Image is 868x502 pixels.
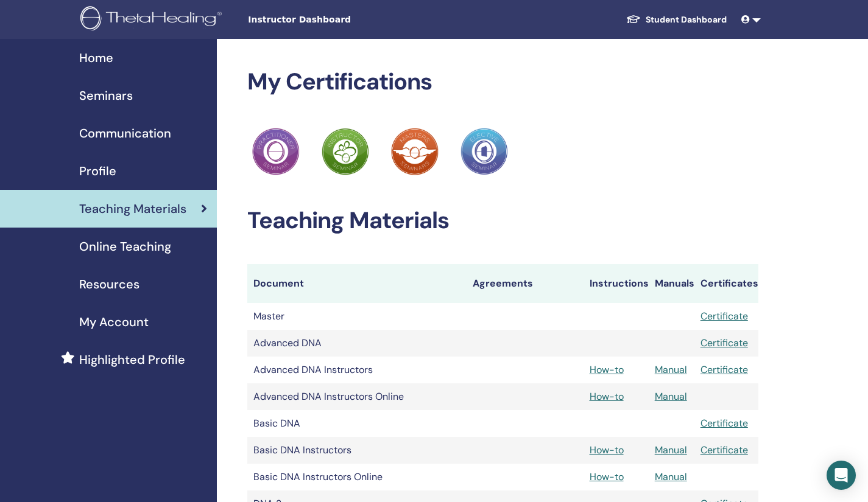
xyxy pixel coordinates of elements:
a: Manual [655,470,687,483]
a: Manual [655,444,687,456]
th: Manuals [649,264,694,303]
td: Basic DNA [247,410,467,437]
a: Certificate [700,417,748,430]
a: Certificate [700,310,748,322]
a: How-to [590,390,624,403]
th: Certificates [694,264,758,303]
img: Practitioner [460,128,508,175]
td: Master [247,303,467,330]
a: How-to [590,444,624,456]
a: Certificate [700,363,748,376]
img: Practitioner [252,128,300,175]
td: Basic DNA Instructors Online [247,464,467,490]
span: Resources [79,275,139,293]
span: Profile [79,162,116,180]
a: Student Dashboard [616,9,736,31]
span: Instructor Dashboard [248,13,431,26]
span: Communication [79,124,171,142]
a: How-to [590,363,624,376]
td: Advanced DNA Instructors [247,357,467,383]
img: logo.png [80,6,226,33]
h2: Teaching Materials [247,207,758,235]
img: Practitioner [391,128,439,175]
td: Advanced DNA [247,330,467,357]
td: Advanced DNA Instructors Online [247,383,467,410]
a: How-to [590,470,624,483]
span: Highlighted Profile [79,350,185,369]
span: My Account [79,313,149,331]
span: Seminars [79,86,133,105]
img: Practitioner [322,128,369,175]
span: Online Teaching [79,237,171,256]
span: Teaching Materials [79,200,186,218]
td: Basic DNA Instructors [247,437,467,464]
div: Open Intercom Messenger [827,461,856,490]
a: Manual [655,363,687,376]
th: Agreements [467,264,583,303]
a: Manual [655,390,687,403]
th: Instructions [584,264,649,303]
a: Certificate [700,444,748,456]
th: Document [247,264,467,303]
a: Certificate [700,336,748,349]
img: graduation-cap-white.svg [626,14,641,24]
h2: My Certifications [247,68,758,96]
span: Home [79,49,113,67]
